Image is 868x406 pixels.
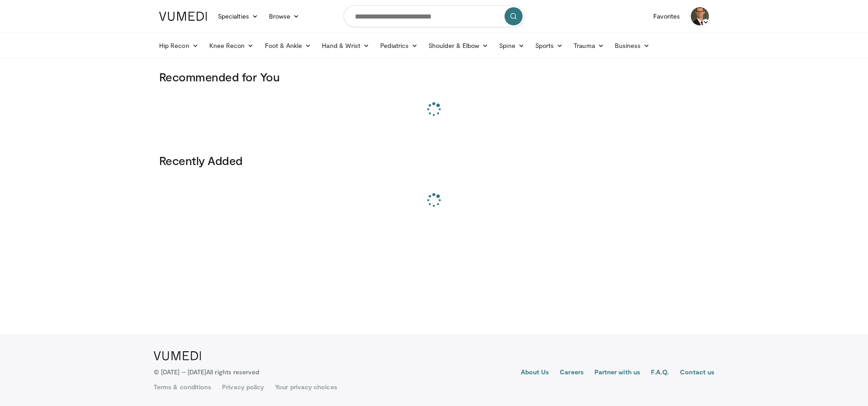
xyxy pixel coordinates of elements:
a: Spine [494,37,529,55]
a: Terms & conditions [154,382,211,392]
a: Favorites [648,7,685,25]
a: About Us [521,368,549,378]
a: F.A.Q. [651,368,669,378]
input: Search topics, interventions [344,5,524,27]
a: Hip Recon [154,37,204,55]
img: VuMedi Logo [159,12,207,21]
img: VuMedi Logo [154,351,201,360]
a: Knee Recon [204,37,259,55]
a: Shoulder & Elbow [423,37,494,55]
a: Careers [560,368,584,378]
img: Avatar [691,7,709,25]
a: Sports [530,37,569,55]
a: Browse [264,7,305,25]
a: Trauma [568,37,609,55]
h3: Recently Added [159,153,709,168]
span: All rights reserved [206,368,259,376]
a: Specialties [212,7,264,25]
a: Pediatrics [375,37,423,55]
a: Hand & Wrist [316,37,375,55]
a: Business [609,37,656,55]
a: Partner with us [594,368,640,378]
a: Your privacy choices [275,382,337,392]
h3: Recommended for You [159,70,709,84]
a: Foot & Ankle [259,37,317,55]
a: Contact us [680,368,714,378]
a: Privacy policy [222,382,264,392]
p: © [DATE] – [DATE] [154,368,259,377]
